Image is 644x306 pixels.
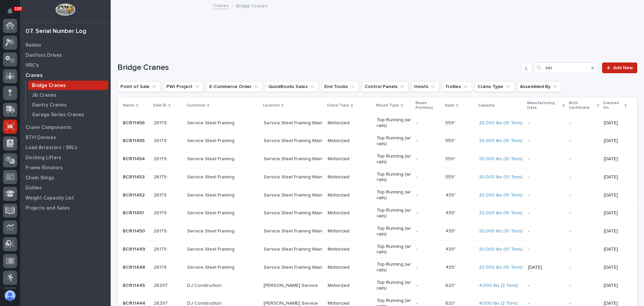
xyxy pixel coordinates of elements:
button: Control Panels [362,81,409,92]
p: Motorized [328,156,371,162]
p: [DATE] [604,228,627,234]
p: 439'' [445,245,458,252]
p: 439'' [445,209,458,216]
img: Workspace Logo [55,3,75,16]
p: Created On [603,99,623,112]
button: PWI Project [163,81,204,92]
p: - [528,174,564,180]
tr: BCR11451BCR11451 2617926179 Service Steel FramingService Steel Framing MainMotorizedTop Running (... [117,204,637,222]
a: 20,000 lbs (10 Tons) [479,265,523,270]
p: Crane Components [25,125,71,131]
p: Service Steel Framing [187,265,258,270]
p: Motorized [328,265,371,270]
p: BCR11448 [123,263,147,270]
a: Jib Cranes [26,90,111,100]
p: 439'' [445,263,458,270]
p: 620'' [445,281,458,289]
p: Top Running (w/ rails) [377,154,411,165]
p: Garage Series Cranes [32,112,84,118]
span: Add New [613,65,633,70]
p: BCR11455 [123,137,146,144]
p: VRC's [25,62,39,69]
p: 26179 [154,173,168,180]
p: Service Steel Framing Main [264,265,322,270]
tr: BCR11455BCR11455 2617926179 Service Steel FramingService Steel Framing MainMotorizedTop Running (... [117,132,637,150]
p: Top Running (w/ rails) [377,172,411,183]
p: BTH Devices [25,135,56,141]
a: Danfoss Drives [20,50,111,60]
p: Mount Type [376,102,399,109]
p: Gantry Cranes [32,102,67,108]
p: 26179 [154,137,168,144]
p: BCR11451 [123,209,145,216]
p: Customer [186,102,206,109]
a: Radios [20,40,111,50]
p: 559'' [445,173,457,180]
p: - [416,228,440,234]
p: Radios [25,42,41,48]
p: 26179 [154,245,168,252]
p: - [528,120,564,126]
a: Dollies [20,183,111,193]
p: Manufacturing Date [527,99,561,112]
button: QuickBooks Sales [265,81,319,92]
button: Assembled By [517,81,561,92]
p: Service Steel Framing [187,174,258,180]
p: - [570,265,599,270]
p: Beam Profile(s) [416,99,440,112]
p: Motorized [328,120,371,126]
p: - [570,228,599,234]
p: BCR11456 [123,119,146,126]
tr: BCR11453BCR11453 2617926179 Service Steel FramingService Steel Framing MainMotorizedTop Running (... [117,168,637,186]
p: Top Running (w/ rails) [377,117,411,129]
p: 559'' [445,155,457,162]
p: BCR11453 [123,173,146,180]
p: - [528,228,564,234]
a: 20,000 lbs (10 Tons) [479,174,523,180]
p: Bridge Cranes [236,2,267,9]
p: Service Steel Framing [187,120,258,126]
p: BCR11454 [123,155,146,162]
p: 439'' [445,191,458,198]
tr: BCR11452BCR11452 2617926179 Service Steel FramingService Steel Framing MainMotorizedTop Running (... [117,186,637,204]
p: Service Steel Framing [187,138,258,144]
p: [DATE] [604,138,627,144]
input: Search [534,62,598,73]
p: Service Steel Framing Main [264,247,322,252]
p: BCR11449 [123,245,147,252]
button: E-Commerce Order [206,81,263,92]
p: Motorized [328,283,371,289]
a: VRC's [20,60,111,70]
p: Service Steel Framing Main [264,228,322,234]
button: Crane Type [475,81,514,92]
a: Weight Capacity List [20,193,111,203]
p: Service Steel Framing Main [264,120,322,126]
tr: BCR11456BCR11456 2617926179 Service Steel FramingService Steel Framing MainMotorizedTop Running (... [117,114,637,132]
p: 26179 [154,119,168,126]
p: BCR11445 [123,281,146,289]
p: [DATE] [604,283,627,289]
p: 26297 [154,281,169,289]
a: Bridge Cranes [26,81,111,90]
p: Service Steel Framing Main [264,156,322,162]
p: Motorized [328,247,371,252]
p: [DATE] [528,265,564,270]
p: Danfoss Drives [25,52,62,58]
p: Motorized [328,138,371,144]
a: Frame Rotators [20,163,111,173]
p: BCR11452 [123,191,146,198]
p: - [570,138,599,144]
p: Span [445,102,454,109]
p: - [416,247,440,252]
p: [DATE] [604,265,627,270]
p: 100 [15,6,21,11]
p: Top Running (w/ rails) [377,135,411,147]
p: Capacity [478,102,495,109]
p: [DATE] [604,192,627,198]
tr: BCR11449BCR11449 2617926179 Service Steel FramingService Steel Framing MainMotorizedTop Running (... [117,241,637,259]
p: Decking Lifters [25,155,61,161]
button: Notifications [3,4,17,18]
tr: BCR11445BCR11445 2629726297 DJ Construction[PERSON_NAME] ServiceMotorizedTop Running (w/ rails)-6... [117,276,637,295]
p: Top Running (w/ rails) [377,244,411,255]
p: BCR11450 [123,227,146,234]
